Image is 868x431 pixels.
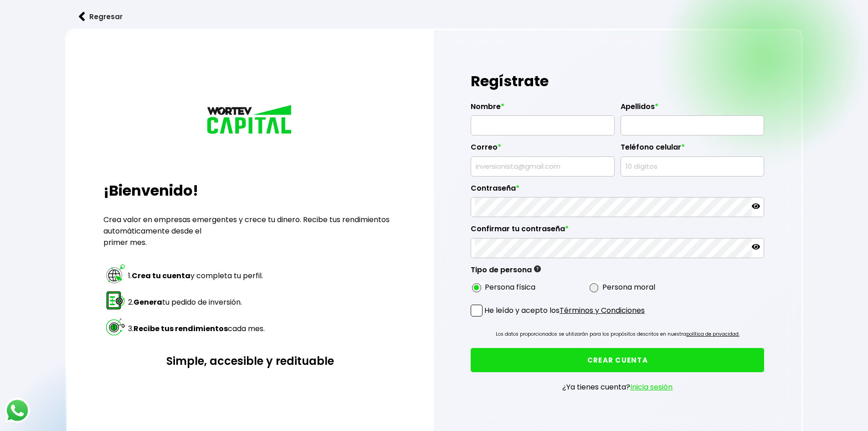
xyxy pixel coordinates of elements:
td: 2. tu pedido de inversión. [128,289,265,315]
label: Tipo de persona [471,265,541,279]
label: Persona física [485,281,535,293]
input: inversionista@gmail.com [475,157,611,176]
a: Términos y Condiciones [560,305,645,316]
label: Teléfono celular [621,143,765,156]
a: política de privacidad. [686,331,740,338]
label: Persona moral [602,281,655,293]
a: Inicia sesión [630,382,673,392]
img: logo_wortev_capital [205,104,296,137]
p: Crea valor en empresas emergentes y crece tu dinero. Recibe tus rendimientos automáticamente desd... [103,214,397,248]
input: 10 dígitos [625,157,760,176]
img: paso 1 [105,263,126,285]
p: Los datos proporcionados se utilizarán para los propósitos descritos en nuestra [496,330,740,339]
img: logos_whatsapp-icon.242b2217.svg [5,398,30,423]
strong: Crea tu cuenta [132,270,190,281]
td: 1. y completa tu perfil. [128,263,265,288]
label: Contraseña [471,184,764,197]
button: CREAR CUENTA [471,348,764,372]
strong: Genera [134,297,162,307]
p: ¿Ya tienes cuenta? [562,381,673,393]
h3: Simple, accesible y redituable [103,353,397,369]
button: Regresar [65,5,136,29]
label: Nombre [471,102,615,116]
img: flecha izquierda [79,12,85,21]
img: paso 2 [105,290,126,311]
h1: Regístrate [471,68,764,95]
h2: ¡Bienvenido! [103,180,397,202]
img: paso 3 [105,316,126,338]
label: Apellidos [621,102,765,116]
strong: Recibe tus rendimientos [134,323,228,334]
label: Correo [471,143,615,156]
img: gfR76cHglkPwleuBLjWdxeZVvX9Wp6JBDmjRYY8JYDQn16A2ICN00zLTgIroGa6qie5tIuWH7V3AapTKqzv+oMZsGfMUqL5JM... [534,265,541,272]
td: 3. cada mes. [128,316,265,341]
label: Confirmar tu contraseña [471,224,764,238]
p: He leído y acepto los [484,305,645,316]
a: flecha izquierdaRegresar [65,5,803,29]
